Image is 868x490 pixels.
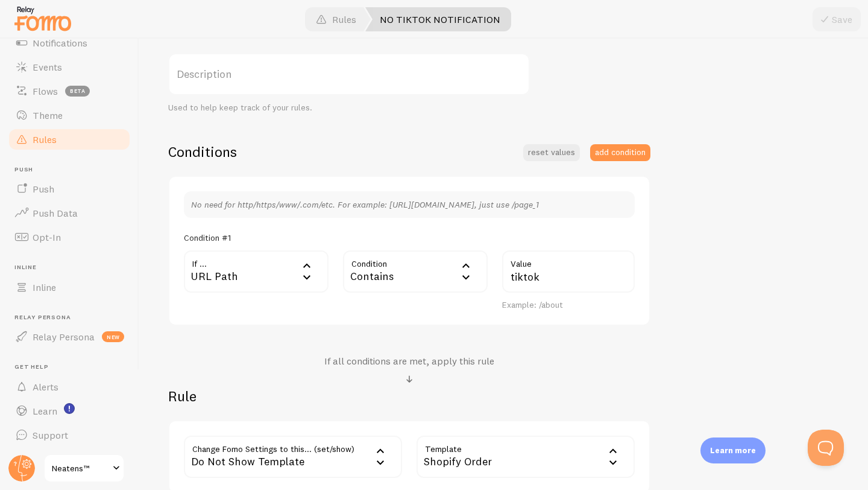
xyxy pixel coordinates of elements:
[523,144,580,161] button: reset values
[52,461,109,476] span: Neatens™
[7,399,131,423] a: Learn
[64,403,75,414] svg: <p>Watch New Feature Tutorials!</p>
[7,177,131,201] a: Push
[7,31,131,55] a: Notifications
[7,225,131,249] a: Opt-In
[700,437,766,463] div: Learn more
[33,231,61,243] span: Opt-In
[14,314,131,322] span: Relay Persona
[14,264,131,272] span: Inline
[33,183,54,195] span: Push
[13,3,73,34] img: fomo-relay-logo-orange.svg
[184,436,402,478] div: Do Not Show Template
[168,142,237,161] h2: Conditions
[191,199,627,211] p: No need for http/https/www/.com/etc. For example: [URL][DOMAIN_NAME], just use /page_1
[7,201,131,225] a: Push Data
[168,387,650,406] h2: Rule
[808,430,844,466] iframe: Help Scout Beacon - Open
[14,166,131,174] span: Push
[33,61,62,73] span: Events
[168,53,530,95] label: Description
[324,355,494,367] h4: If all conditions are met, apply this rule
[33,207,78,219] span: Push Data
[184,232,231,243] h5: Condition #1
[7,325,131,349] a: Relay Persona new
[7,79,131,103] a: Flows beta
[102,331,124,342] span: new
[7,375,131,399] a: Alerts
[710,445,756,456] p: Learn more
[14,363,131,371] span: Get Help
[33,37,87,49] span: Notifications
[417,436,635,478] div: Shopify Order
[7,103,131,127] a: Theme
[7,127,131,151] a: Rules
[33,133,57,145] span: Rules
[33,429,68,441] span: Support
[33,381,58,393] span: Alerts
[33,331,95,343] span: Relay Persona
[184,250,329,293] div: URL Path
[33,109,63,121] span: Theme
[33,281,56,293] span: Inline
[502,250,635,271] label: Value
[7,55,131,79] a: Events
[33,85,58,97] span: Flows
[33,405,57,417] span: Learn
[168,103,530,113] div: Used to help keep track of your rules.
[7,275,131,299] a: Inline
[502,300,635,311] div: Example: /about
[43,454,125,483] a: Neatens™
[590,144,650,161] button: add condition
[65,86,90,97] span: beta
[343,250,488,293] div: Contains
[7,423,131,447] a: Support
